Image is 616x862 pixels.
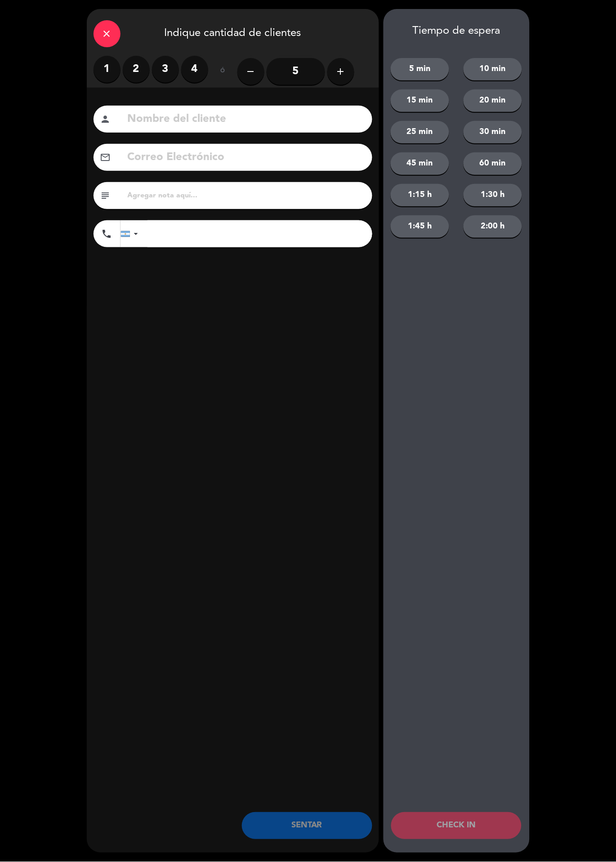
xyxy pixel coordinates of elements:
[327,58,354,85] button: add
[100,190,111,201] i: subject
[464,58,522,80] button: 10 min
[127,189,366,202] input: Agregar nota aquí...
[87,9,379,56] div: Indique cantidad de clientes
[127,110,366,129] input: Nombre del cliente
[464,152,522,175] button: 60 min
[391,215,449,238] button: 1:45 h
[94,56,121,83] label: 1
[246,66,256,77] i: remove
[100,152,111,163] i: email
[102,28,112,39] i: close
[384,25,530,38] div: Tiempo de espera
[102,228,112,239] i: phone
[237,58,264,85] button: remove
[391,121,449,143] button: 25 min
[391,184,449,206] button: 1:15 h
[464,121,522,143] button: 30 min
[391,813,522,840] button: CHECK IN
[100,114,111,125] i: person
[127,148,366,167] input: Correo Electrónico
[181,56,208,83] label: 4
[123,56,150,83] label: 2
[391,89,449,112] button: 15 min
[335,66,346,77] i: add
[121,221,142,247] div: Argentina: +54
[391,152,449,175] button: 45 min
[391,58,449,80] button: 5 min
[152,56,179,83] label: 3
[464,184,522,206] button: 1:30 h
[464,215,522,238] button: 2:00 h
[464,89,522,112] button: 20 min
[208,56,237,87] div: ó
[242,813,372,840] button: SENTAR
